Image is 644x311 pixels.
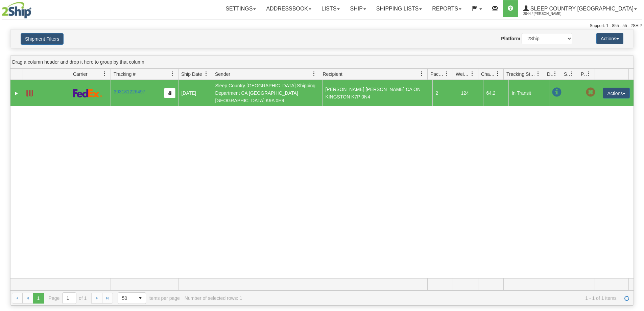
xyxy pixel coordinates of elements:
[220,0,261,17] a: Settings
[122,295,131,302] span: 50
[185,295,242,301] div: Number of selected rows: 1
[114,71,136,77] span: Tracking #
[467,68,478,80] a: Weight filter column settings
[529,6,634,12] span: Sleep Country [GEOGRAPHIC_DATA]
[99,68,111,80] a: Carrier filter column settings
[178,80,212,106] td: [DATE]
[49,292,87,304] span: Page of 1
[483,80,508,106] td: 64.2
[33,293,44,304] span: Page 1
[501,35,520,42] label: Platform
[621,293,632,304] a: Refresh
[10,55,634,69] div: grid grouping header
[523,10,574,17] span: 2044 / [PERSON_NAME]
[596,33,623,44] button: Actions
[308,68,320,80] a: Sender filter column settings
[322,80,432,106] td: [PERSON_NAME] [PERSON_NAME] CA ON KINGSTON K7P 0N4
[508,80,549,106] td: In Transit
[21,33,64,45] button: Shipment Filters
[215,71,230,77] span: Sender
[200,68,212,80] a: Ship Date filter column settings
[73,89,102,97] img: 2 - FedEx Express®
[73,71,88,77] span: Carrier
[135,293,146,304] span: select
[566,68,578,80] a: Shipment Issues filter column settings
[492,68,503,80] a: Charge filter column settings
[371,0,427,17] a: Shipping lists
[323,71,342,77] span: Recipient
[628,121,643,190] iframe: chat widget
[532,68,544,80] a: Tracking Status filter column settings
[458,80,483,106] td: 124
[430,71,445,77] span: Packages
[247,295,617,301] span: 1 - 1 of 1 items
[26,87,33,98] a: Label
[13,90,20,97] a: Expand
[416,68,427,80] a: Recipient filter column settings
[167,68,178,80] a: Tracking # filter column settings
[118,292,146,304] span: Page sizes drop down
[552,88,562,97] span: In Transit
[441,68,453,80] a: Packages filter column settings
[456,71,470,77] span: Weight
[586,88,595,97] span: Pickup Not Assigned
[63,293,76,304] input: Page 1
[345,0,371,17] a: Ship
[261,0,316,17] a: Addressbook
[518,0,642,17] a: Sleep Country [GEOGRAPHIC_DATA] 2044 / [PERSON_NAME]
[481,71,495,77] span: Charge
[583,68,595,80] a: Pickup Status filter column settings
[506,71,536,77] span: Tracking Status
[118,292,180,304] span: items per page
[432,80,458,106] td: 2
[316,0,345,17] a: Lists
[549,68,561,80] a: Delivery Status filter column settings
[164,88,175,98] button: Copy to clipboard
[547,71,553,77] span: Delivery Status
[181,71,202,77] span: Ship Date
[2,2,31,19] img: logo2044.jpg
[603,88,630,98] button: Actions
[427,0,467,17] a: Reports
[581,71,587,77] span: Pickup Status
[564,71,570,77] span: Shipment Issues
[114,89,145,94] a: 393181226497
[2,23,642,29] div: Support: 1 - 855 - 55 - 2SHIP
[212,80,322,106] td: Sleep Country [GEOGRAPHIC_DATA] Shipping Department CA [GEOGRAPHIC_DATA] [GEOGRAPHIC_DATA] K9A 0E9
